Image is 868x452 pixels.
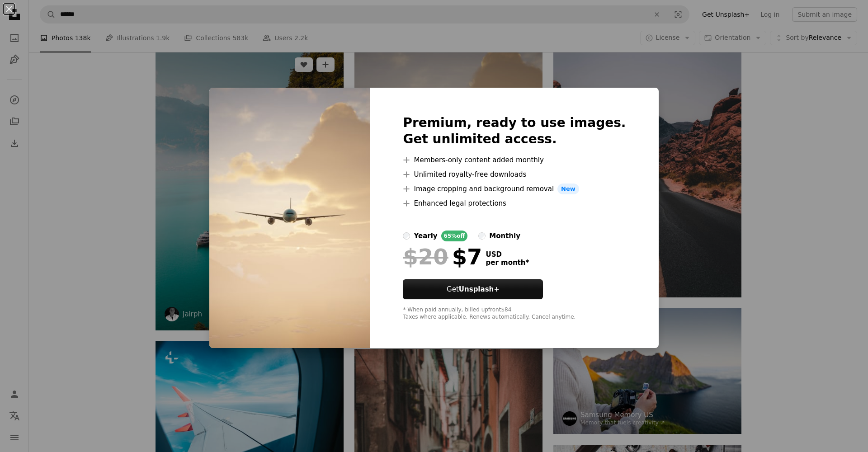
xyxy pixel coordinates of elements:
li: Unlimited royalty-free downloads [403,169,626,180]
div: monthly [489,231,520,241]
span: per month * [486,259,529,267]
span: $20 [403,245,448,268]
input: yearly65%off [403,232,410,240]
div: * When paid annually, billed upfront $84 Taxes where applicable. Renews automatically. Cancel any... [403,306,626,321]
div: yearly [414,231,437,241]
div: $7 [403,245,482,268]
div: 65% off [441,231,468,241]
span: USD [486,250,529,259]
button: GetUnsplash+ [403,279,543,299]
li: Image cropping and background removal [403,184,626,194]
h2: Premium, ready to use images. Get unlimited access. [403,115,626,147]
input: monthly [478,232,486,240]
strong: Unsplash+ [459,285,500,293]
img: premium_photo-1679830513873-5f9163fcc04a [209,88,370,348]
span: New [557,184,579,194]
li: Enhanced legal protections [403,198,626,209]
li: Members-only content added monthly [403,155,626,165]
